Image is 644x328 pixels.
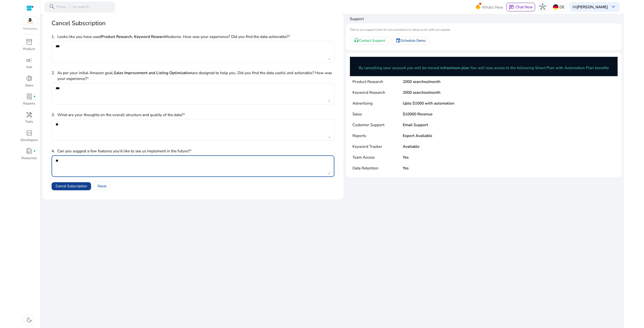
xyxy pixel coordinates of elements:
[26,65,32,70] p: Ads
[25,119,33,124] p: Tools
[49,4,55,10] span: search
[67,4,72,10] span: /
[21,138,38,143] p: Developers
[559,3,565,11] p: DE
[539,4,546,10] span: hub
[403,111,432,117] p: $10000 Revenue
[26,39,32,45] span: inventory_2
[52,70,55,81] p: 2.
[101,34,167,39] b: Product Research, Keyword Research
[21,156,37,161] p: Resources
[403,165,409,171] p: Yes
[26,317,32,323] span: dark_mode
[506,3,535,11] button: chatChat Now
[403,154,409,160] p: Yes
[352,144,403,149] p: Keyword Tracker
[352,111,403,117] p: Sales
[396,38,401,43] mat-icon: event
[403,122,428,128] p: Email Support
[114,70,192,75] b: Sales Improvement and Listing Optimization
[26,148,32,154] span: book_4
[444,65,470,70] b: freemium plan.
[537,2,548,13] button: hub
[52,34,55,39] p: 1.
[20,110,38,128] a: handymanTools
[354,65,614,71] p: By cancelling your account you will be moved to You will lose access to the following Smart Plan ...
[350,27,618,32] mat-card-subtitle: Talk to our support team for any assistance or setup a call with our experts.
[26,93,32,100] span: lab_profile
[56,183,87,189] span: Cancel Subscription
[23,27,37,31] p: Marketplace
[20,38,38,56] a: inventory_2Product
[33,96,36,98] span: fiber_manual_record
[403,133,432,138] p: Export Available
[20,56,38,74] a: campaignAds
[482,3,503,12] span: What's New
[577,4,608,10] b: [PERSON_NAME]
[553,4,558,10] img: de.svg
[352,79,403,84] p: Product Research
[98,183,106,189] span: Reset
[23,101,35,106] p: Reports
[20,74,38,92] a: donut_smallSales
[26,130,32,136] span: code_blocks
[57,34,290,39] p: Looks like you have used features. How was your experience? Did you find the data actionable?
[403,79,440,84] p: 2000 searches/month
[52,148,55,154] p: 4.
[26,57,32,64] span: campaign
[23,17,38,25] img: amazon.svg
[26,112,32,118] span: handyman
[403,100,454,106] p: Upto $1000 with automation
[57,70,334,81] p: As per your initial Amazon goal, are designed to help you. Did you find the data useful and actio...
[573,5,608,9] p: Hi
[56,4,89,10] p: Press to search
[20,129,38,147] a: code_blocksDevelopers
[352,89,403,95] p: Keyword Research
[403,89,440,95] p: 2000 searches/month
[352,133,403,138] p: Reports
[352,100,403,106] p: Advertising
[26,75,32,82] span: donut_small
[52,112,55,118] p: 3.
[515,4,533,10] span: Chat Now
[52,19,106,28] mat-card-title: Cancel Subscription
[52,182,91,190] button: Cancel Subscription
[403,144,419,149] p: Available
[350,16,622,22] h4: Support
[57,148,192,154] p: Can you suggest a few features you'd like to see us implement in the future?
[401,38,426,43] span: Schedule Demo
[94,182,110,190] button: Reset
[33,150,36,152] span: fiber_manual_record
[20,92,38,110] a: lab_profilefiber_manual_recordReports
[350,37,389,45] a: Contact Support
[352,122,403,128] p: Customer Support
[25,83,33,88] p: Sales
[509,5,514,10] span: chat
[352,154,403,160] p: Team Access
[354,38,359,43] mat-icon: headset
[23,47,35,52] p: Product
[57,112,185,118] p: What are your thoughts on the overall structure and quality of the data?
[20,147,38,165] a: book_4fiber_manual_recordResources
[352,165,403,171] p: Data Retention
[359,38,385,43] span: Contact Support
[610,4,617,10] span: keyboard_arrow_down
